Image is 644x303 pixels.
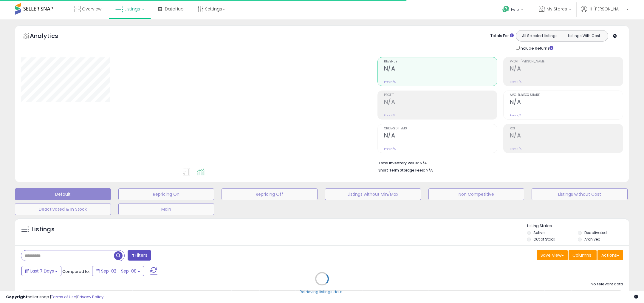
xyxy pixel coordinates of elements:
span: DataHub [165,6,184,12]
b: Short Term Storage Fees: [378,168,425,173]
a: Help [498,1,529,19]
span: Help [511,7,519,12]
h2: N/A [510,99,623,107]
span: ROI [510,127,623,130]
span: Listings [125,6,140,12]
button: Default [15,188,111,200]
h2: N/A [384,132,497,140]
span: Ordered Items [384,127,497,130]
button: Listings With Cost [562,32,606,40]
b: Total Inventory Value: [378,160,419,166]
h2: N/A [510,65,623,73]
a: Hi [PERSON_NAME] [581,6,628,19]
span: Profit [384,94,497,97]
h2: N/A [384,65,497,73]
small: Prev: N/A [510,114,521,117]
button: Listings without Min/Max [325,188,421,200]
div: Retrieving listings data.. [300,289,344,295]
small: Prev: N/A [384,80,396,84]
span: Profit [PERSON_NAME] [510,60,623,63]
div: seller snap | | [6,294,103,300]
button: Repricing Off [222,188,318,200]
span: My Stores [547,6,567,12]
button: Main [118,203,214,215]
div: Totals For [490,33,514,39]
span: Avg. Buybox Share [510,94,623,97]
button: Non Competitive [428,188,524,200]
button: Listings without Cost [532,188,628,200]
button: All Selected Listings [518,32,562,40]
h2: N/A [510,132,623,140]
i: Get Help [502,5,510,13]
small: Prev: N/A [384,147,396,151]
span: Revenue [384,60,497,63]
span: N/A [426,167,433,173]
button: Deactivated & In Stock [15,203,111,215]
span: Overview [82,6,101,12]
span: Hi [PERSON_NAME] [589,6,624,12]
button: Repricing On [118,188,214,200]
h5: Analytics [30,32,70,42]
small: Prev: N/A [510,147,521,151]
strong: Copyright [6,294,28,300]
div: Include Returns [511,45,561,51]
small: Prev: N/A [384,114,396,117]
h2: N/A [384,99,497,107]
li: N/A [378,159,619,166]
small: Prev: N/A [510,80,521,84]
